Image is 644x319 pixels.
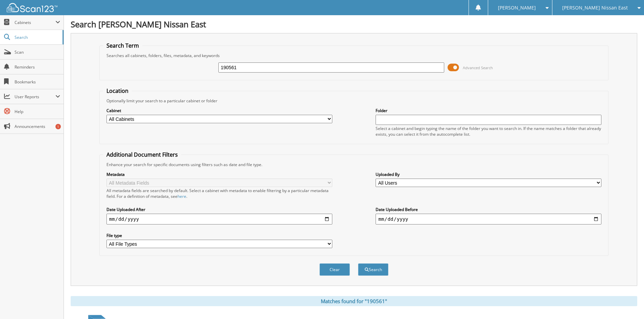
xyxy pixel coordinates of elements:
label: Cabinet [106,108,332,113]
span: Bookmarks [15,79,60,85]
legend: Search Term [103,42,142,49]
legend: Additional Document Filters [103,151,181,158]
label: Date Uploaded Before [376,207,601,212]
label: Date Uploaded After [106,207,332,212]
span: Cabinets [15,20,55,25]
label: Metadata [106,171,332,177]
div: Optionally limit your search to a particular cabinet or folder [103,98,605,104]
span: Reminders [15,64,60,70]
span: Search [15,34,59,40]
input: end [376,214,601,224]
div: Searches all cabinets, folders, files, metadata, and keywords [103,53,605,58]
button: Clear [319,263,350,276]
a: here [177,193,186,199]
span: Advanced Search [463,65,493,70]
div: Select a cabinet and begin typing the name of the folder you want to search in. If the name match... [376,126,601,137]
span: [PERSON_NAME] Nissan East [562,6,628,10]
button: Search [358,263,388,276]
div: All metadata fields are searched by default. Select a cabinet with metadata to enable filtering b... [106,188,332,199]
div: 1 [55,124,61,129]
span: Announcements [15,124,60,129]
label: File type [106,233,332,238]
input: start [106,214,332,224]
span: Help [15,109,60,114]
div: Matches found for "190561" [71,296,637,306]
span: Scan [15,49,60,55]
label: Folder [376,108,601,113]
legend: Location [103,87,132,95]
div: Enhance your search for specific documents using filters such as date and file type. [103,162,605,167]
label: Uploaded By [376,171,601,177]
img: scan123-logo-white.svg [7,3,57,12]
span: User Reports [15,94,55,100]
span: [PERSON_NAME] [498,6,536,10]
h1: Search [PERSON_NAME] Nissan East [71,19,637,30]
